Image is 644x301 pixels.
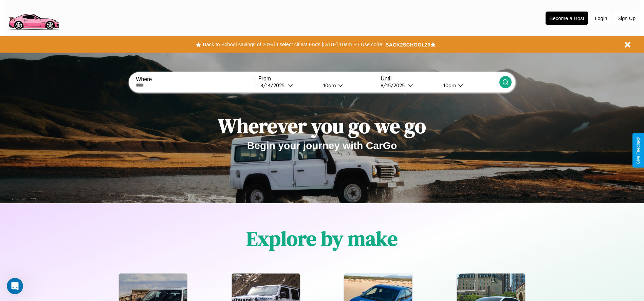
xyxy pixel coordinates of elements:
[258,76,377,82] label: From
[7,278,23,294] iframe: Intercom live chat
[318,82,377,89] button: 10am
[246,225,398,252] h1: Explore by make
[614,12,639,24] button: Sign Up
[260,82,288,89] div: 8 / 14 / 2025
[636,137,641,164] div: Give Feedback
[320,82,338,89] div: 10am
[5,3,62,32] img: logo
[385,42,430,48] b: BACK2SCHOOL20
[201,40,385,49] button: Back to School savings of 20% in select cities! Ends [DATE] 10am PT.Use code:
[546,12,588,25] button: Become a Host
[258,82,318,89] button: 8/14/2025
[381,82,408,89] div: 8 / 15 / 2025
[438,82,499,89] button: 10am
[381,76,499,82] label: Until
[591,12,611,24] button: Login
[136,76,254,82] label: Where
[440,82,458,89] div: 10am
